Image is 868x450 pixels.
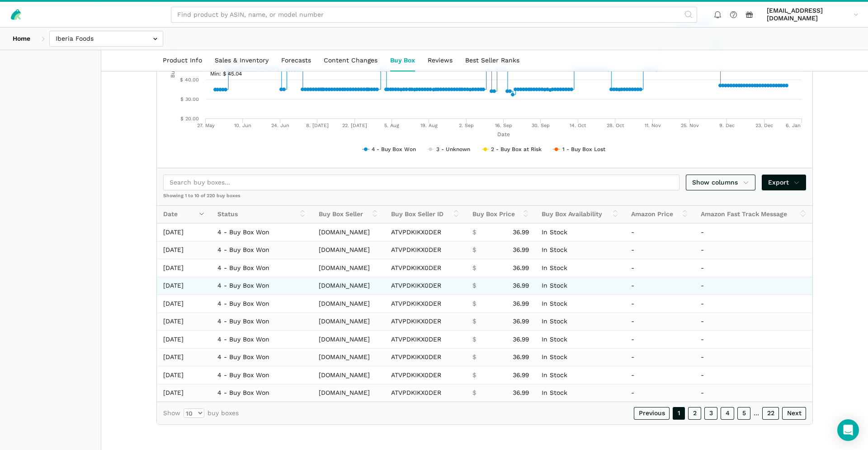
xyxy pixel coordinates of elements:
tspan: 28. Oct [607,123,624,128]
td: ATVPDKIKX0DER [385,331,466,349]
span: Export [768,178,800,187]
td: - [625,295,694,313]
tspan: 11. Nov [645,123,661,128]
td: In Stock [535,259,625,277]
a: 4 [721,407,734,420]
td: - [625,259,694,277]
a: 5 [737,407,750,420]
tspan: 22. [DATE] [342,123,367,128]
td: [DATE] [157,331,211,349]
td: [DATE] [157,384,211,402]
tspan: $ [223,71,226,77]
td: [DATE] [157,366,211,384]
div: Open Intercom Messenger [837,419,859,441]
tspan: 4 - Buy Box Won [372,146,416,152]
tspan: $ [180,96,184,102]
tspan: 1 - Buy Box Lost [562,146,605,152]
td: - [694,331,812,349]
span: $ [472,300,476,308]
td: ATVPDKIKX0DER [385,384,466,402]
td: - [694,259,812,277]
span: $ [472,282,476,290]
td: [DATE] [157,295,211,313]
td: - [625,348,694,366]
td: In Stock [535,366,625,384]
input: Iberia Foods [49,31,163,47]
tspan: 10. Jun [234,123,251,128]
a: Reviews [421,50,459,71]
a: 3 [704,407,717,420]
a: Content Changes [317,50,384,71]
a: 1 [673,407,685,420]
td: In Stock [535,348,625,366]
tspan: Min: [210,71,221,77]
td: - [694,348,812,366]
span: $ [472,264,476,272]
tspan: 14. Oct [570,123,586,128]
th: Buy Box Seller: activate to sort column ascending [312,206,385,223]
td: [DOMAIN_NAME] [312,241,385,259]
tspan: 20.00 [185,116,199,122]
td: 4 - Buy Box Won [211,384,312,402]
td: - [625,277,694,295]
td: [DATE] [157,277,211,295]
td: [DOMAIN_NAME] [312,313,385,331]
td: - [625,313,694,331]
td: - [625,223,694,241]
tspan: 6. Jan [786,123,801,128]
td: ATVPDKIKX0DER [385,295,466,313]
span: $ [472,353,476,361]
td: In Stock [535,313,625,331]
tspan: 45.04 [228,71,242,77]
span: $ [472,246,476,254]
span: 36.99 [513,317,529,326]
span: 36.99 [513,228,529,237]
td: [DATE] [157,259,211,277]
td: - [694,384,812,402]
td: ATVPDKIKX0DER [385,366,466,384]
td: [DOMAIN_NAME] [312,366,385,384]
select: Showbuy boxes [184,408,204,418]
th: Buy Box Price: activate to sort column ascending [466,206,536,223]
td: ATVPDKIKX0DER [385,348,466,366]
td: 4 - Buy Box Won [211,366,312,384]
span: 36.99 [513,300,529,308]
tspan: 2. Sep [459,123,474,128]
td: 4 - Buy Box Won [211,241,312,259]
td: - [694,241,812,259]
input: Find product by ASIN, name, or model number [171,7,697,23]
td: - [694,366,812,384]
a: Home [6,31,37,47]
tspan: 8. [DATE] [306,123,329,128]
a: Previous [634,407,670,420]
td: - [625,331,694,349]
td: [DOMAIN_NAME] [312,295,385,313]
td: In Stock [535,241,625,259]
td: ATVPDKIKX0DER [385,313,466,331]
td: [DATE] [157,313,211,331]
tspan: 16. Sep [495,123,512,128]
td: In Stock [535,331,625,349]
span: 36.99 [513,336,529,344]
span: 36.99 [513,353,529,361]
tspan: 3 - Unknown [436,146,470,152]
a: Best Seller Ranks [459,50,526,71]
td: [DATE] [157,223,211,241]
tspan: 24. Jun [271,123,289,128]
tspan: 27. May [197,123,215,128]
td: - [694,313,812,331]
a: Next [782,407,806,420]
span: $ [472,317,476,326]
span: $ [472,389,476,397]
tspan: 19. Aug [420,123,438,128]
td: 4 - Buy Box Won [211,331,312,349]
span: 36.99 [513,246,529,254]
th: Buy Box Availability: activate to sort column ascending [535,206,625,223]
tspan: Buy Box Price [170,43,176,78]
a: [EMAIL_ADDRESS][DOMAIN_NAME] [764,5,862,24]
a: Show columns [686,175,755,190]
td: [DOMAIN_NAME] [312,384,385,402]
td: - [625,366,694,384]
span: $ [472,336,476,344]
td: In Stock [535,384,625,402]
